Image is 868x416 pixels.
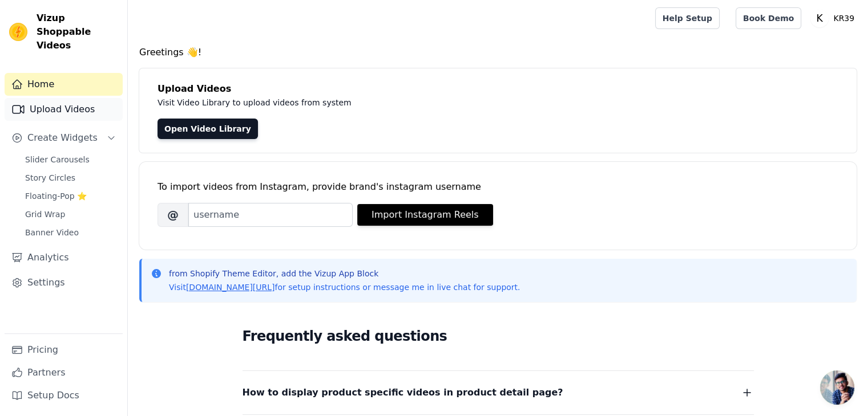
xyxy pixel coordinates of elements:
[243,325,754,348] h2: Frequently asked questions
[18,188,123,204] a: Floating-Pop ⭐
[188,203,353,227] input: username
[27,131,98,145] span: Create Widgets
[158,82,838,96] h4: Upload Videos
[169,282,520,293] p: Visit for setup instructions or message me in live chat for support.
[158,119,258,139] a: Open Video Library
[18,152,123,168] a: Slider Carousels
[357,204,493,226] button: Import Instagram Reels
[5,127,123,149] button: Create Widgets
[169,268,520,279] p: from Shopify Theme Editor, add the Vizup App Block
[655,7,720,29] a: Help Setup
[25,154,90,165] span: Slider Carousels
[243,385,563,401] span: How to display product specific videos in product detail page?
[25,227,79,238] span: Banner Video
[5,73,123,96] a: Home
[139,46,857,59] h4: Greetings 👋!
[158,96,669,109] p: Visit Video Library to upload videos from system
[158,180,838,194] div: To import videos from Instagram, provide brand's instagram username
[18,170,123,186] a: Story Circles
[18,225,123,240] a: Banner Video
[5,338,123,361] a: Pricing
[5,246,123,269] a: Analytics
[817,13,823,24] text: K
[5,271,123,294] a: Settings
[820,370,854,405] a: Open chat
[158,203,188,227] span: @
[25,172,75,183] span: Story Circles
[5,98,123,121] a: Upload Videos
[5,384,123,407] a: Setup Docs
[810,8,859,28] button: K KR39
[9,23,27,41] img: Vizup
[736,7,801,29] a: Book Demo
[18,206,123,222] a: Grid Wrap
[186,283,275,292] a: [DOMAIN_NAME][URL]
[829,8,859,28] p: KR39
[37,11,118,52] span: Vizup Shoppable Videos
[25,209,65,220] span: Grid Wrap
[5,361,123,384] a: Partners
[25,190,87,202] span: Floating-Pop ⭐
[243,385,754,401] button: How to display product specific videos in product detail page?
